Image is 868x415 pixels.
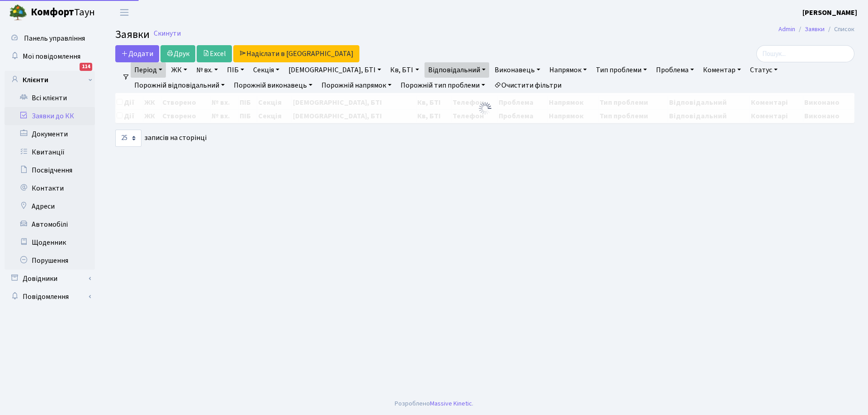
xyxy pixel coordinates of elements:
a: Додати [115,45,159,62]
a: Довідники [5,270,95,288]
div: Розроблено . [395,399,473,409]
a: [DEMOGRAPHIC_DATA], БТІ [285,62,385,78]
a: ПІБ [223,62,248,78]
a: Порушення [5,252,95,270]
a: Квитанції [5,143,95,161]
a: Статус [746,62,781,78]
input: Пошук... [756,45,854,62]
a: № вх. [193,62,222,78]
a: Всі клієнти [5,89,95,107]
a: Повідомлення [5,288,95,306]
a: Заявки до КК [5,107,95,125]
a: Контакти [5,179,95,197]
a: Порожній виконавець [230,78,316,93]
button: Переключити навігацію [113,5,136,20]
a: Тип проблеми [592,62,651,78]
b: [PERSON_NAME] [802,8,857,18]
span: Заявки [115,27,150,42]
li: Список [825,24,854,34]
a: Massive Kinetic [430,399,472,408]
a: [PERSON_NAME] [802,7,857,18]
img: Обробка... [478,101,492,116]
a: ЖК [168,62,191,78]
a: Admin [778,24,795,34]
a: Заявки [805,24,825,34]
nav: breadcrumb [765,20,868,39]
a: Excel [197,45,232,62]
a: Напрямок [546,62,590,78]
span: Мої повідомлення [23,51,80,61]
div: 114 [80,63,92,71]
a: Період [131,62,166,78]
a: Адреси [5,197,95,215]
a: Порожній відповідальний [131,78,228,93]
a: Порожній напрямок [318,78,395,93]
a: Друк [160,45,195,62]
a: Щоденник [5,233,95,252]
span: Додати [121,49,153,59]
a: Документи [5,125,95,143]
a: Мої повідомлення114 [5,47,95,65]
a: Проблема [652,62,698,78]
select: записів на сторінці [115,130,142,147]
label: записів на сторінці [115,130,207,147]
b: Комфорт [31,5,74,19]
a: Клієнти [5,71,95,89]
a: Панель управління [5,29,95,47]
a: Посвідчення [5,161,95,179]
a: Виконавець [491,62,544,78]
a: Коментар [699,62,745,78]
span: Таун [31,5,95,20]
img: logo.png [9,4,27,22]
a: Відповідальний [425,62,489,78]
a: Автомобілі [5,215,95,233]
a: Порожній тип проблеми [397,78,489,93]
a: Очистити фільтри [491,78,565,93]
span: Панель управління [24,33,85,43]
a: Скинути [154,29,181,38]
a: Секція [250,62,283,78]
a: Надіслати в [GEOGRAPHIC_DATA] [233,45,359,62]
a: Кв, БТІ [387,62,422,78]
